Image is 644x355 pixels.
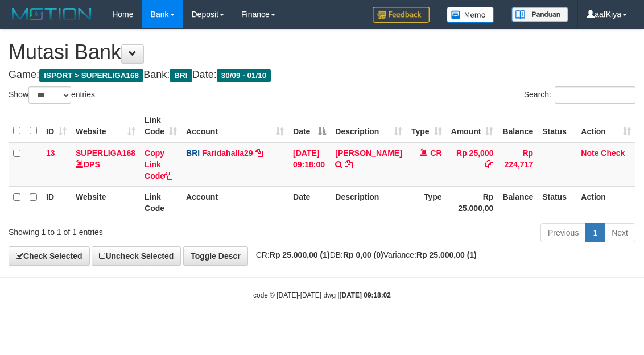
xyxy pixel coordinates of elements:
[250,250,477,259] span: CR: DB: Variance:
[335,148,402,158] a: [PERSON_NAME]
[511,7,568,22] img: panduan.png
[186,148,200,158] span: BRI
[288,142,331,187] td: [DATE] 09:18:00
[540,223,586,242] a: Previous
[538,110,576,142] th: Status
[9,69,635,81] h4: Game: Bank: Date:
[28,86,71,104] select: Showentries
[447,7,494,23] img: Button%20Memo.svg
[140,110,181,142] th: Link Code: activate to sort column ascending
[9,222,260,238] div: Showing 1 to 1 of 1 entries
[288,110,331,142] th: Date: activate to sort column descending
[447,110,498,142] th: Amount: activate to sort column ascending
[407,110,447,142] th: Type: activate to sort column ascending
[181,186,288,218] th: Account
[71,110,140,142] th: Website: activate to sort column ascending
[9,41,635,64] h1: Mutasi Bank
[447,142,498,187] td: Rp 25,000
[92,246,181,266] a: Uncheck Selected
[585,223,605,242] a: 1
[407,186,447,218] th: Type
[576,110,635,142] th: Action: activate to sort column ascending
[42,186,71,218] th: ID
[581,148,598,158] a: Note
[345,160,353,169] a: Copy RONALDO ESTEPA to clipboard
[9,6,95,23] img: MOTION_logo.png
[524,86,635,104] label: Search:
[555,86,635,104] input: Search:
[170,69,192,82] span: BRI
[183,246,248,266] a: Toggle Descr
[416,250,477,259] strong: Rp 25.000,00 (1)
[140,186,181,218] th: Link Code
[270,250,330,259] strong: Rp 25.000,00 (1)
[9,246,90,266] a: Check Selected
[485,160,493,169] a: Copy Rp 25,000 to clipboard
[331,186,406,218] th: Description
[498,186,538,218] th: Balance
[447,186,498,218] th: Rp 25.000,00
[604,223,635,242] a: Next
[340,291,391,299] strong: [DATE] 09:18:02
[217,69,271,82] span: 30/09 - 01/10
[373,7,430,23] img: Feedback.jpg
[46,148,55,158] span: 13
[9,86,95,104] label: Show entries
[601,148,625,158] a: Check
[430,148,441,158] span: CR
[343,250,383,259] strong: Rp 0,00 (0)
[42,110,71,142] th: ID: activate to sort column ascending
[71,186,140,218] th: Website
[331,110,406,142] th: Description: activate to sort column ascending
[76,148,135,158] a: SUPERLIGA168
[181,110,288,142] th: Account: activate to sort column ascending
[145,148,172,180] a: Copy Link Code
[39,69,143,82] span: ISPORT > SUPERLIGA168
[253,291,391,299] small: code © [DATE]-[DATE] dwg |
[498,142,538,187] td: Rp 224,717
[576,186,635,218] th: Action
[255,148,263,158] a: Copy Faridahalla29 to clipboard
[288,186,331,218] th: Date
[202,148,253,158] a: Faridahalla29
[71,142,140,187] td: DPS
[498,110,538,142] th: Balance
[538,186,576,218] th: Status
